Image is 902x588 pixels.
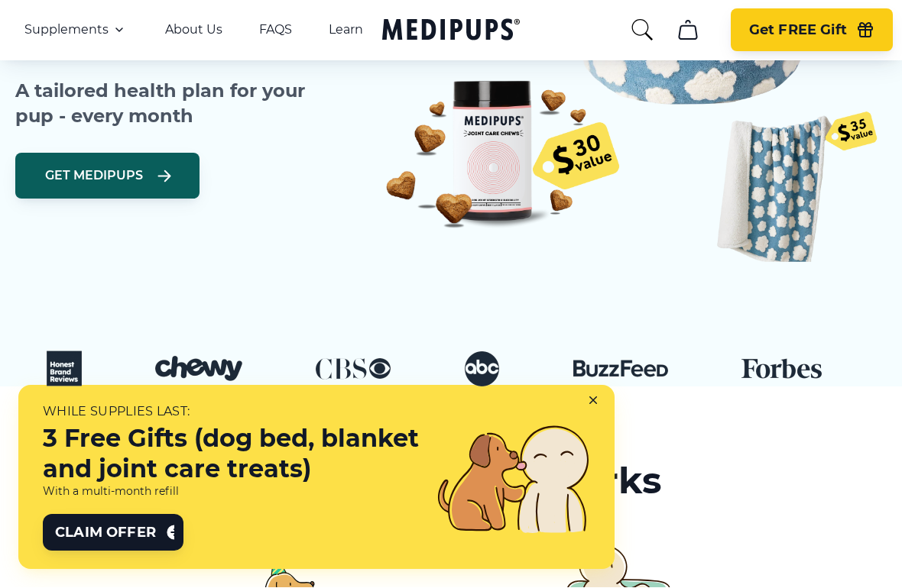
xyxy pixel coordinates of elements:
[382,16,520,47] a: Medipups
[12,460,890,502] h2: How Medipups Works
[45,169,143,184] span: Get Medipups
[43,515,183,551] button: Claim Offer
[24,21,128,40] button: Supplements
[15,153,200,199] button: Get Medipups
[670,12,706,49] button: cart
[43,485,419,499] h6: With a multi-month refill
[259,23,292,38] a: FAQS
[43,404,419,421] h5: While supplies last:
[630,18,654,43] button: search
[165,23,222,38] a: About Us
[749,22,847,40] span: Get FREE Gift
[43,424,419,485] h3: 3 Free Gifts (dog bed, blanket and joint care treats)
[24,23,109,38] span: Supplements
[329,23,363,38] a: Learn
[15,79,347,129] p: A tailored health plan for your pup - every month
[731,9,893,52] button: Get FREE Gift
[55,524,156,542] span: Claim Offer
